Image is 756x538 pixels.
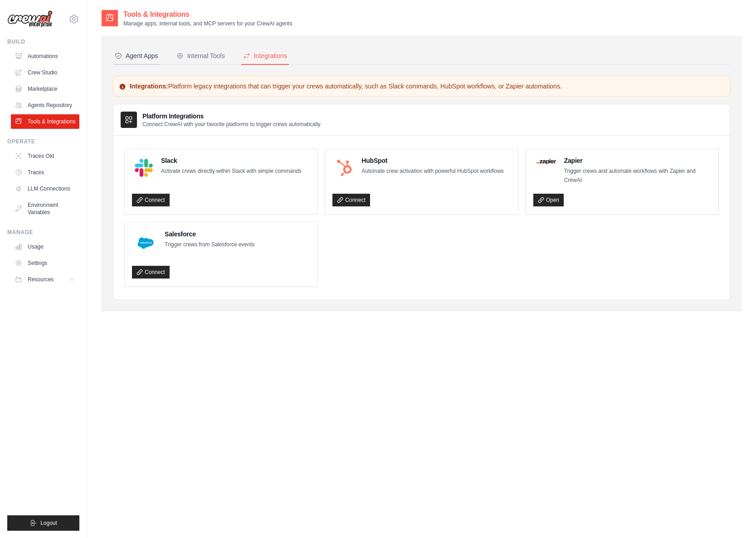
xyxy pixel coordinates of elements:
a: Usage [11,240,79,254]
a: Connect [332,194,370,206]
a: Traces Old [11,149,79,163]
div: Internal Tools [176,51,225,60]
button: Agent Apps [113,48,160,65]
a: Open [533,194,564,206]
a: Connect [132,266,170,279]
h2: Tools & Integrations [123,9,293,20]
p: Connect CrewAI with your favorite platforms to trigger crews automatically [142,121,321,128]
div: Integrations [243,51,287,60]
a: Marketplace [11,82,79,96]
a: Connect [132,194,170,206]
h4: Salesforce [165,230,254,239]
a: LLM Connections [11,181,79,196]
a: Automations [11,49,79,64]
div: Agent Apps [115,51,158,60]
h4: Zapier [564,156,711,165]
span: Resources [28,276,54,283]
h3: Platform Integrations [142,112,321,121]
a: Tools & Integrations [11,114,79,129]
div: Operate [7,138,79,145]
div: Manage [7,229,79,236]
a: Environment Variables [11,198,79,220]
h4: HubSpot [361,156,503,165]
button: Resources [11,272,79,287]
a: Crew Studio [11,65,79,80]
button: Internal Tools [175,48,227,65]
p: Activate crews directly within Slack with simple commands [161,167,302,176]
div: Build [7,38,79,45]
p: Trigger crews from Salesforce events [165,240,254,249]
span: Logout [40,519,57,527]
strong: Integrations: [130,83,168,90]
img: Zapier Logo [536,159,556,164]
img: Slack Logo [135,159,153,177]
p: Automate crew activation with powerful HubSpot workflows [361,167,503,176]
img: Salesforce Logo [135,232,156,254]
a: Agents Repository [11,98,79,112]
img: Logo [7,10,53,28]
button: Integrations [241,48,289,65]
p: Manage apps, internal tools, and MCP servers for your CrewAI agents [123,20,293,27]
button: Logout [7,515,79,531]
p: Trigger crews and automate workflows with Zapier and CrewAI [564,167,711,185]
h4: Slack [161,156,302,165]
a: Traces [11,165,79,180]
p: Platform legacy integrations that can trigger your crews automatically, such as Slack commands, H... [119,82,724,91]
a: Settings [11,256,79,270]
img: HubSpot Logo [335,159,353,177]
